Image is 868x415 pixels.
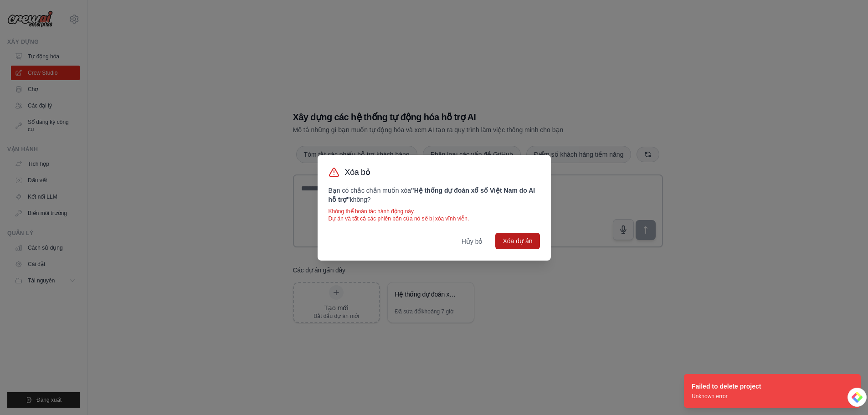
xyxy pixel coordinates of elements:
[329,187,535,203] font: Hệ thống dự đoán xổ số Việt Nam do AI hỗ trợ
[411,187,414,194] font: "
[329,215,469,222] font: Dự án và tất cả các phiên bản của nó sẽ bị xóa vĩnh viễn.
[822,371,868,415] iframe: Tiện ích trò chuyện
[692,393,761,400] div: Unknown error
[462,238,483,245] font: Hủy bỏ
[347,196,350,203] font: "
[454,233,490,250] button: Hủy bỏ
[345,168,370,177] font: Xóa bỏ
[503,237,532,245] font: Xóa dự án
[329,208,415,215] font: Không thể hoàn tác hành động này.
[495,233,539,249] button: Xóa dự án
[350,196,371,203] font: không?
[329,187,411,194] font: Bạn có chắc chắn muốn xóa
[692,382,761,391] div: Failed to delete project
